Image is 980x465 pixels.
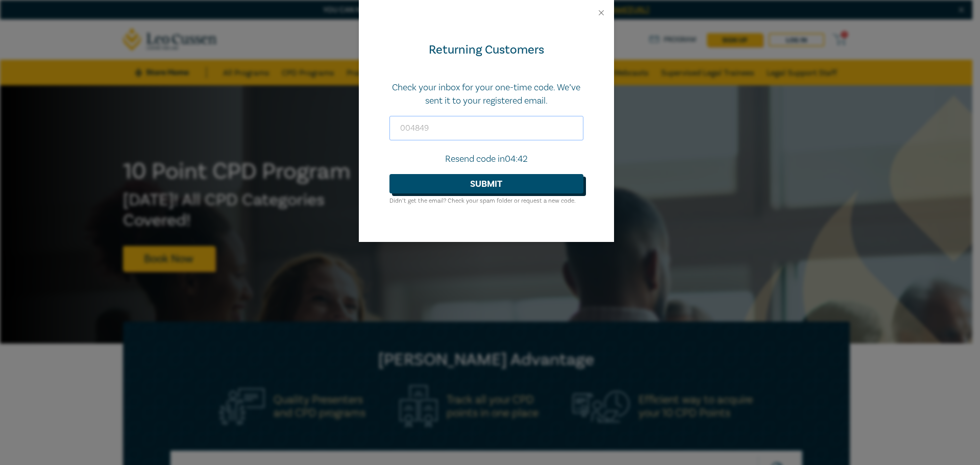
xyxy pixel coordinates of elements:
input: Code [389,116,583,140]
p: Check your inbox for your one-time code. We’ve sent it to your registered email. [389,81,583,108]
p: Resend code in 04:42 [389,153,583,166]
button: Submit [389,174,583,193]
small: Didn’t get the email? Check your spam folder or request a new code. [389,197,576,205]
button: Close [597,8,606,17]
div: Returning Customers [389,42,583,58]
